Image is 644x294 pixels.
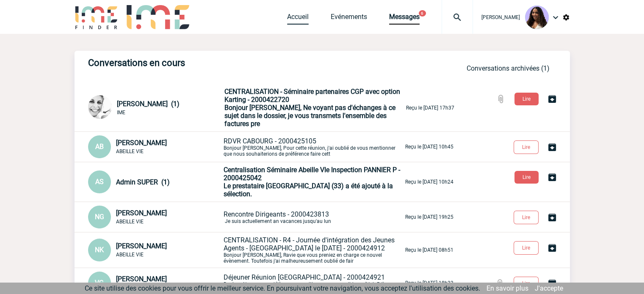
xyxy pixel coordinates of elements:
span: Bonjour [PERSON_NAME], Ne voyant pas d'échanges à ce sujet dans le dossier, je vous transmets l'e... [224,104,395,128]
span: Déjeuner Réunion [GEOGRAPHIC_DATA] - 2000424921 [224,273,385,281]
p: Bonjour [PERSON_NAME], Pour cette réunion, j'ai oublié de vous mentionner que nous souhaiterions ... [224,137,404,157]
img: Archiver la conversation [547,212,557,223]
a: Lire [507,279,547,287]
p: Reçu le [DATE] 10h45 [405,144,453,150]
button: Lire [514,211,539,224]
span: Ce site utilise des cookies pour vous offrir le meilleur service. En poursuivant votre navigation... [85,284,480,292]
span: ABEILLE VIE [116,219,144,225]
img: 103013-0.jpeg [88,95,112,119]
span: ABEILLE VIE [116,252,144,258]
span: NG [95,213,104,221]
a: En savoir plus [486,284,528,292]
div: Conversation privée : Client - Agence [88,170,222,193]
a: Conversations archivées (1) [467,64,550,72]
a: Lire [507,213,547,221]
img: Archiver la conversation [547,243,557,253]
a: AS Admin SUPER (1) Centralisation Séminaire Abeille VIe Inspection PANNIER P - 2000425042Le prest... [88,177,453,185]
a: Lire [507,243,547,251]
img: Archiver la conversation [547,94,557,104]
a: J'accepte [535,284,563,292]
button: 6 [419,10,426,16]
button: Lire [514,241,539,255]
span: NK [95,246,104,254]
span: RDVR CABOURG - 2000425105 [224,137,316,145]
a: Lire [508,94,547,102]
div: Conversation privée : Client - Agence [88,135,222,158]
p: Reçu le [DATE] 10h24 [405,179,453,185]
span: CENTRALISATION - Séminaire partenaires CGP avec option Karting - 2000422720 [224,88,400,104]
a: VG [PERSON_NAME] [PERSON_NAME] PATRIMOINE Déjeuner Réunion [GEOGRAPHIC_DATA] - 2000424921Bonjour,... [88,278,453,286]
a: Evénements [331,13,367,25]
span: CENTRALISATION - R4 - Journée d'intégration des Jeunes Agents - [GEOGRAPHIC_DATA] le [DATE] - 200... [224,236,395,252]
p: Reçu le [DATE] 19h25 [405,214,453,220]
a: Messages [389,13,420,25]
h3: Conversations en cours [88,58,342,68]
span: [PERSON_NAME] [116,242,167,250]
p: Bonjour, Nous avons déjà une proposition que nous validons. (Voir PJ) Pouvez-vous svp nous accomp... [224,273,404,293]
a: NK [PERSON_NAME] ABEILLE VIE CENTRALISATION - R4 - Journée d'intégration des Jeunes Agents - [GEO... [88,245,453,253]
button: Lire [514,140,539,154]
span: AS [95,178,104,186]
button: Lire [514,171,539,184]
span: [PERSON_NAME] [481,14,520,20]
div: Conversation privée : Client - Agence [88,239,222,261]
div: Conversation privée : Client - Agence [88,206,222,228]
span: [PERSON_NAME] [116,209,167,217]
img: Archiver la conversation [547,172,557,182]
span: ABEILLE VIE [116,148,144,154]
span: VG [95,279,104,287]
img: Archiver la conversation [547,278,557,289]
a: AB [PERSON_NAME] ABEILLE VIE RDVR CABOURG - 2000425105Bonjour [PERSON_NAME], Pour cette réunion, ... [88,142,453,150]
span: Le prestataire [GEOGRAPHIC_DATA] (33) a été ajouté à la sélection. [224,182,393,198]
a: [PERSON_NAME] (1) IME CENTRALISATION - Séminaire partenaires CGP avec option Karting - 2000422720... [88,103,454,111]
span: Rencontre Dirigeants - 2000423813 [224,210,329,218]
div: Conversation privée : Client - Agence [88,95,223,121]
a: NG [PERSON_NAME] ABEILLE VIE Rencontre Dirigeants - 2000423813 Je suis actuellement an vacances j... [88,212,453,220]
span: AB [95,143,104,151]
p: Reçu le [DATE] 08h51 [405,247,453,253]
span: [PERSON_NAME] [116,139,167,147]
img: 131234-0.jpg [525,5,549,29]
a: Lire [508,173,547,181]
button: Lire [514,277,539,290]
p: Reçu le [DATE] 18h33 [405,280,453,286]
span: [PERSON_NAME] [116,275,167,283]
span: Centralisation Séminaire Abeille VIe Inspection PANNIER P - 2000425042 [224,166,400,182]
span: Admin SUPER (1) [116,178,170,186]
p: Reçu le [DATE] 17h37 [406,105,454,111]
img: Archiver la conversation [547,142,557,152]
a: Lire [507,143,547,151]
p: Bonjour [PERSON_NAME], Ravie que vous preniez en charge ce nouvel évènement. Toutefois j'ai malhe... [224,236,404,264]
span: [PERSON_NAME] (1) [117,100,180,108]
img: IME-Finder [75,5,119,29]
button: Lire [514,93,539,105]
p: Je suis actuellement an vacances jusqu'au lun [224,210,404,224]
span: IME [117,110,125,115]
a: Accueil [287,13,309,25]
